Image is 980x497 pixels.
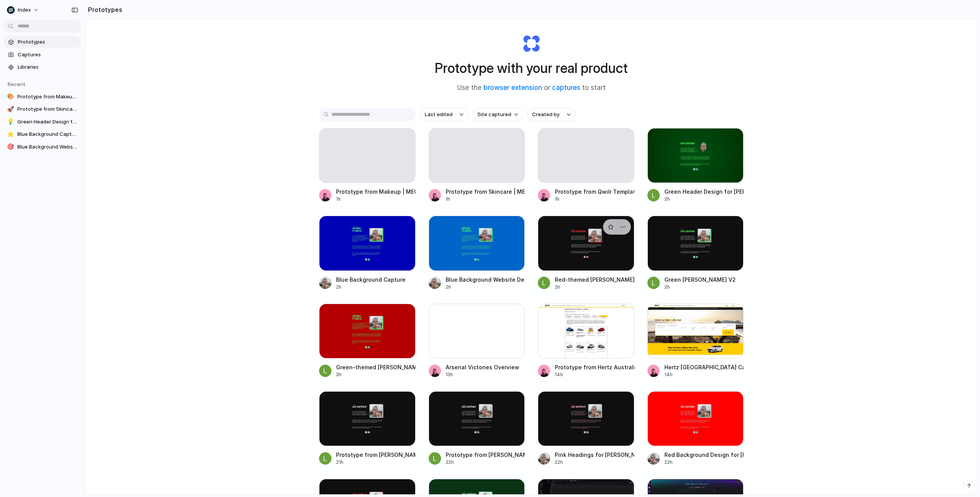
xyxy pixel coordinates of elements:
[446,276,525,284] div: Blue Background Website Design
[555,188,634,196] div: Prototype from Qwilr Templates Gallery
[664,284,736,291] div: 2h
[17,118,78,126] span: Green Header Design for [PERSON_NAME]
[7,118,14,126] div: 💡
[446,196,525,203] div: 1h
[555,459,634,466] div: 22h
[664,451,744,459] div: Red Background Design for [PERSON_NAME]
[4,36,81,48] a: Prototypes
[319,216,416,290] a: Blue Background CaptureBlue Background Capture2h
[420,108,468,121] button: Last edited
[538,391,634,466] a: Pink Headings for Leo DenhamPink Headings for [PERSON_NAME]22h
[336,196,416,203] div: 1h
[527,108,575,121] button: Created by
[555,284,634,291] div: 2h
[473,108,523,121] button: Site captured
[647,216,744,290] a: Green Leo Denham V2Green [PERSON_NAME] V22h
[7,143,14,151] div: 🎯
[4,91,81,103] a: 🎨Prototype from Makeup | MECCA [GEOGRAPHIC_DATA]
[85,5,122,14] h2: Prototypes
[4,141,81,153] a: 🎯Blue Background Website Design
[4,4,43,16] button: Index
[446,284,525,291] div: 2h
[18,51,78,59] span: Captures
[555,363,634,371] div: Prototype from Hertz Australia Vehicle Guide
[4,128,81,140] a: ⭐Blue Background Capture
[336,371,416,378] div: 3h
[647,391,744,466] a: Red Background Design for Leo DenhamRed Background Design for [PERSON_NAME]22h
[555,196,634,203] div: 1h
[4,116,81,128] a: 💡Green Header Design for [PERSON_NAME]
[446,371,519,378] div: 13h
[446,459,525,466] div: 22h
[446,188,525,196] div: Prototype from Skincare | MECCA [GEOGRAPHIC_DATA]
[319,128,416,203] a: Prototype from Makeup | MECCA [GEOGRAPHIC_DATA]1h
[555,276,634,284] div: Red-themed [PERSON_NAME] Design
[457,83,606,93] span: Use the or to start
[664,276,736,284] div: Green [PERSON_NAME] V2
[664,363,744,371] div: Hertz [GEOGRAPHIC_DATA] Car Rental - Prototyping App Dropdown
[429,304,525,378] a: Arsenal Victories OverviewArsenal Victories Overview13h
[18,63,78,71] span: Libraries
[477,111,511,118] span: Site captured
[532,111,559,118] span: Created by
[336,451,416,459] div: Prototype from [PERSON_NAME] (headings)
[336,284,406,291] div: 2h
[555,371,634,378] div: 14h
[17,143,78,151] span: Blue Background Website Design
[4,61,81,73] a: Libraries
[483,84,542,91] a: browser extension
[647,304,744,378] a: Hertz Australia Car Rental - Prototyping App DropdownHertz [GEOGRAPHIC_DATA] Car Rental - Prototy...
[7,130,14,138] div: ⭐
[425,111,453,118] span: Last edited
[336,276,406,284] div: Blue Background Capture
[435,58,628,78] h1: Prototype with your real product
[429,216,525,290] a: Blue Background Website DesignBlue Background Website Design2h
[664,371,744,378] div: 14h
[446,363,519,371] div: Arsenal Victories Overview
[4,103,81,115] a: 🚀Prototype from Skincare | MECCA [GEOGRAPHIC_DATA]
[319,304,416,378] a: Green-themed Leo Denham SiteGreen-themed [PERSON_NAME][GEOGRAPHIC_DATA]3h
[17,130,78,138] span: Blue Background Capture
[7,105,14,113] div: 🚀
[555,451,634,459] div: Pink Headings for [PERSON_NAME]
[664,196,744,203] div: 2h
[17,93,78,101] span: Prototype from Makeup | MECCA [GEOGRAPHIC_DATA]
[429,128,525,203] a: Prototype from Skincare | MECCA [GEOGRAPHIC_DATA]1h
[319,391,416,466] a: Prototype from Leo Denham (headings)Prototype from [PERSON_NAME] (headings)21h
[8,81,25,87] span: Recent
[664,188,744,196] div: Green Header Design for [PERSON_NAME]
[18,38,78,46] span: Prototypes
[7,93,14,101] div: 🎨
[647,128,744,203] a: Green Header Design for Leo DenhamGreen Header Design for [PERSON_NAME]2h
[336,188,416,196] div: Prototype from Makeup | MECCA [GEOGRAPHIC_DATA]
[336,363,416,371] div: Green-themed [PERSON_NAME][GEOGRAPHIC_DATA]
[446,451,525,459] div: Prototype from [PERSON_NAME] (Headings)
[538,304,634,378] a: Prototype from Hertz Australia Vehicle GuidePrototype from Hertz Australia Vehicle Guide14h
[4,49,81,61] a: Captures
[17,105,78,113] span: Prototype from Skincare | MECCA [GEOGRAPHIC_DATA]
[336,459,416,466] div: 21h
[18,6,31,14] span: Index
[552,84,580,91] a: captures
[538,128,634,203] a: Prototype from Qwilr Templates Gallery1h
[538,216,634,290] a: Red-themed Leo Denham DesignRed-themed [PERSON_NAME] Design2h
[664,459,744,466] div: 22h
[429,391,525,466] a: Prototype from Leo Denham (Headings)Prototype from [PERSON_NAME] (Headings)22h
